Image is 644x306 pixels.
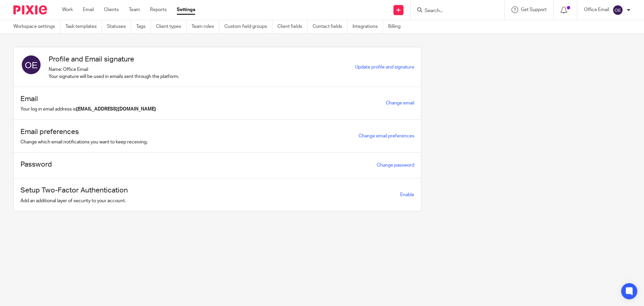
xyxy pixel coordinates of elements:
img: Pixie [13,5,47,14]
a: Team [129,6,140,13]
h1: Email preferences [20,127,148,137]
a: Custom field groups [224,20,272,33]
a: Change password [377,163,414,168]
a: Client types [156,20,186,33]
img: svg%3E [20,54,42,76]
p: Change which email notifications you want to keep receiving. [20,139,148,145]
a: Task templates [65,20,102,33]
p: Your log in email address is [20,106,156,113]
a: Clients [104,6,119,13]
a: Contact fields [313,20,347,33]
p: Add an additional layer of security to your account. [20,198,128,204]
a: Change email preferences [359,134,414,138]
a: Reports [150,6,167,13]
p: Office Email [584,6,609,13]
a: Email [83,6,94,13]
a: Billing [388,20,406,33]
a: Change email [386,101,414,105]
input: Search [424,8,484,14]
span: Get Support [521,7,547,12]
a: Workspace settings [13,20,60,33]
a: Settings [177,6,195,13]
a: Client fields [277,20,308,33]
h1: Password [20,159,52,170]
a: Work [62,6,73,13]
h1: Email [20,94,156,104]
a: Tags [136,20,151,33]
a: Statuses [107,20,131,33]
p: Name: Office Email Your signature will be used in emails sent through the platform. [49,66,179,80]
h1: Profile and Email signature [49,54,179,64]
img: svg%3E [612,5,623,15]
b: [EMAIL_ADDRESS][DOMAIN_NAME] [76,107,156,112]
span: Enable [400,192,414,197]
a: Integrations [353,20,383,33]
h1: Setup Two-Factor Authentication [20,185,128,195]
a: Update profile and signature [355,65,414,70]
a: Team roles [192,20,219,33]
